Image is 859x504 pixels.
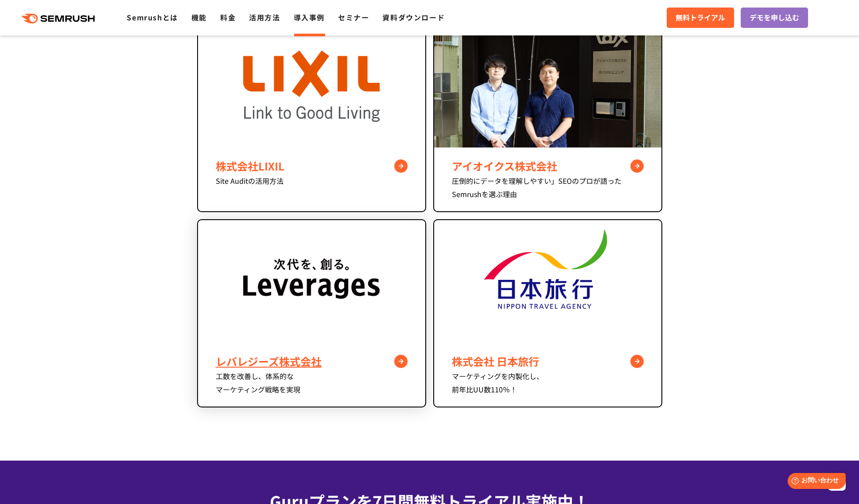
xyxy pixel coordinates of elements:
[452,369,644,396] div: マーケティングを内製化し、 前年比UU数110％！
[216,174,408,187] div: Site Auditの活用方法
[434,25,661,148] img: component
[197,24,426,213] a: LIXIL 株式会社LIXIL Site Auditの活用方法
[191,12,207,23] a: 機能
[452,353,644,369] div: 株式会社 日本旅行
[338,12,369,23] a: セミナー
[780,469,849,494] iframe: Help widget launcher
[667,8,734,28] a: 無料トライアル
[216,353,408,369] div: レバレジーズ株式会社
[433,24,662,213] a: component アイオイクス株式会社 圧倒的にデータを理解しやすい」SEOのプロが語ったSemrushを選ぶ理由
[216,369,408,396] div: 工数を改善し、体系的な マーケティング戦略を実現
[243,220,380,343] img: leverages
[433,219,662,407] a: nta 株式会社 日本旅行 マーケティングを内製化し、前年比UU数110％！
[294,12,325,23] a: 導入事例
[127,12,178,23] a: Semrushとは
[479,220,616,343] img: nta
[249,12,280,23] a: 活用方法
[452,158,644,174] div: アイオイクス株式会社
[220,12,236,23] a: 料金
[676,12,725,23] span: 無料トライアル
[382,12,445,23] a: 資料ダウンロード
[243,25,380,147] img: LIXIL
[216,158,408,174] div: 株式会社LIXIL
[741,8,808,28] a: デモを申し込む
[197,219,426,407] a: leverages レバレジーズ株式会社 工数を改善し、体系的なマーケティング戦略を実現
[750,12,799,23] span: デモを申し込む
[452,174,644,201] div: 圧倒的にデータを理解しやすい」SEOのプロが語ったSemrushを選ぶ理由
